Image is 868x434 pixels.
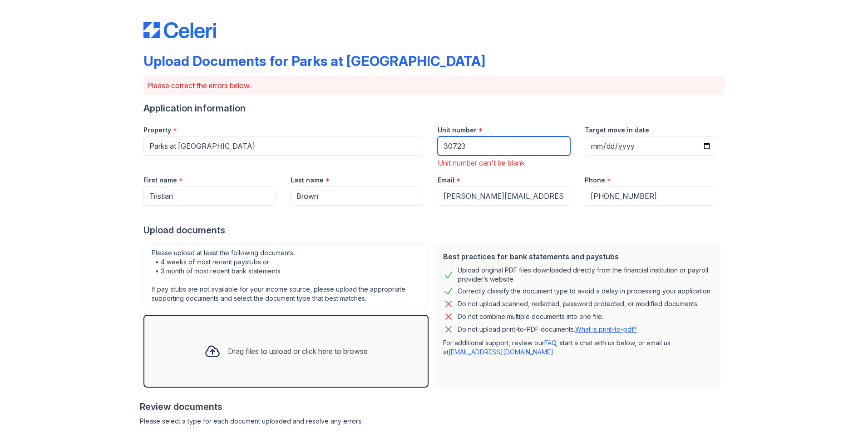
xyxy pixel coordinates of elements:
[143,224,725,237] div: Upload documents
[143,176,177,185] label: First name
[438,176,454,185] label: Email
[443,338,714,357] p: For additional support, review our , start a chat with us below, or email us at
[585,126,649,135] label: Target move in date
[438,157,570,168] div: Unit number can't be blank
[140,400,725,413] div: Review documents
[438,126,477,135] label: Unit number
[143,53,485,69] div: Upload Documents for Parks at [GEOGRAPHIC_DATA]
[458,266,714,284] div: Upload original PDF files downloaded directly from the financial institution or payroll provider’...
[458,286,712,297] div: Correctly classify the document type to avoid a delay in processing your application.
[143,244,429,308] div: Please upload at least the following documents: • 4 weeks of most recent paystubs or • 3 month of...
[449,348,553,356] a: [EMAIL_ADDRESS][DOMAIN_NAME]
[585,176,605,185] label: Phone
[458,325,637,334] p: Do not upload print-to-PDF documents.
[544,339,556,347] a: FAQ
[443,251,714,262] div: Best practices for bank statements and paystubs
[143,102,725,115] div: Application information
[458,298,699,309] div: Do not upload scanned, redacted, password protected, or modified documents.
[458,311,603,322] div: Do not combine multiple documents into one file.
[575,325,637,333] a: What is print-to-pdf?
[291,176,324,185] label: Last name
[140,417,725,426] div: Please select a type for each document uploaded and resolve any errors.
[147,80,721,91] p: Please correct the errors below.
[143,126,171,135] label: Property
[143,22,216,38] img: CE_Logo_Blue-a8612792a0a2168367f1c8372b55b34899dd931a85d93a1a3d3e32e68fde9ad4.png
[228,346,368,357] div: Drag files to upload or click here to browse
